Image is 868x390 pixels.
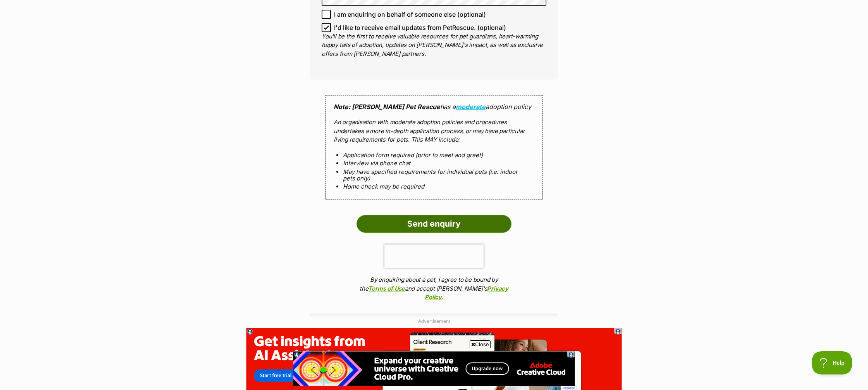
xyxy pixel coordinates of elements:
[343,152,525,158] li: Application form required (prior to meet and greet)
[356,276,511,302] p: By enquiring about a pet, I agree to be bound by the and accept [PERSON_NAME]'s
[368,285,405,292] a: Terms of Use
[334,10,486,19] span: I am enquiring on behalf of someone else (optional)
[293,351,575,386] iframe: Advertisement
[384,244,484,268] iframe: reCAPTCHA
[334,103,440,111] strong: Note: [PERSON_NAME] Pet Rescue
[334,118,534,144] p: An organisation with moderate adoption policies and procedures undertakes a more in-depth applica...
[325,95,542,199] div: has a adoption policy
[456,103,486,111] a: moderate
[343,160,525,166] li: Interview via phone chat
[322,32,546,59] p: You'll be the first to receive valuable resources for pet guardians, heart-warming happy tails of...
[343,183,525,190] li: Home check may be required
[356,215,511,233] input: Send enquiry
[425,285,508,301] a: Privacy Policy.
[470,340,491,348] span: Close
[334,23,506,32] span: I'd like to receive email updates from PetRescue. (optional)
[812,351,852,374] iframe: Help Scout Beacon - Open
[343,168,525,182] li: May have specified requirements for individual pets (i.e. indoor pets only)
